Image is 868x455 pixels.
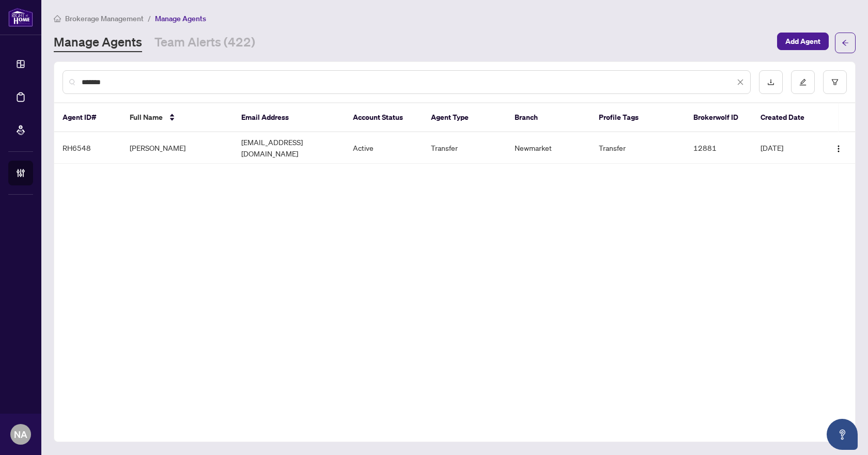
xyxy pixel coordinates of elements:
[591,103,686,132] th: Profile Tags
[685,103,752,132] th: Brokerwolf ID
[14,427,27,442] span: NA
[685,132,752,164] td: 12881
[8,8,33,27] img: logo
[827,419,858,450] button: Open asap
[831,79,839,86] span: filter
[54,103,121,132] th: Agent ID#
[791,70,815,94] button: edit
[823,70,847,94] button: filter
[54,132,121,164] td: RH6548
[752,132,819,164] td: [DATE]
[233,103,345,132] th: Email Address
[506,132,590,164] td: Newmarket
[591,132,686,164] td: Transfer
[423,103,506,132] th: Agent Type
[345,103,423,132] th: Account Status
[54,34,142,52] a: Manage Agents
[155,14,206,23] span: Manage Agents
[121,103,233,132] th: Full Name
[777,33,829,50] button: Add Agent
[842,39,849,46] span: arrow-left
[154,34,255,52] a: Team Alerts (422)
[54,15,61,22] span: home
[121,132,233,164] td: [PERSON_NAME]
[830,139,847,156] button: Logo
[233,132,345,164] td: [EMAIL_ADDRESS][DOMAIN_NAME]
[767,79,774,86] span: download
[752,103,819,132] th: Created Date
[148,12,151,24] li: /
[423,132,506,164] td: Transfer
[834,145,843,153] img: Logo
[785,33,820,50] span: Add Agent
[130,112,163,123] span: Full Name
[65,14,144,23] span: Brokerage Management
[345,132,423,164] td: Active
[506,103,590,132] th: Branch
[759,70,783,94] button: download
[737,79,744,86] span: close
[799,79,807,86] span: edit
